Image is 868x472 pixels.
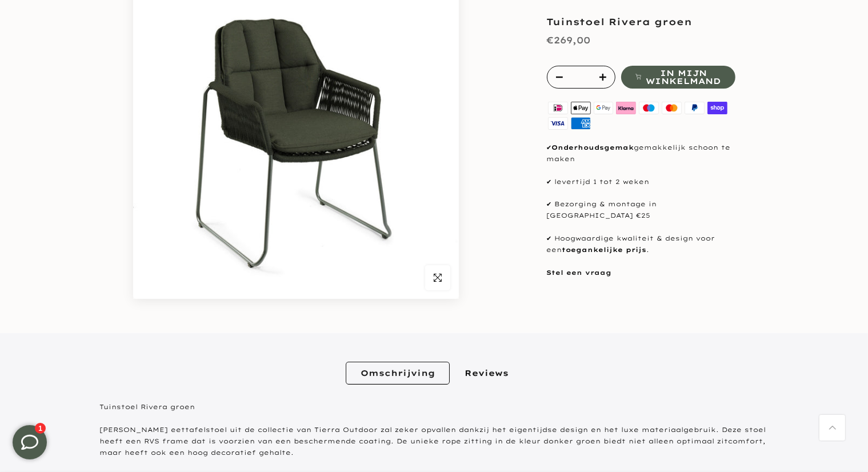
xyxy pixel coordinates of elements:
[592,100,615,115] img: google pay
[547,32,591,49] div: €269,00
[1,414,58,471] iframe: toggle-frame
[547,199,735,222] p: ✔ Bezorging & montage in [GEOGRAPHIC_DATA] €25
[547,233,735,256] p: ✔ Hoogwaardige kwaliteit & design voor een .
[547,176,735,187] p: ✔ levertijd 1 tot 2 weken
[100,402,769,413] p: Tuinstoel Rivera groen
[450,362,523,385] a: Reviews
[547,142,735,165] p: ✔ gemakkelijk schoon te maken
[562,246,647,254] strong: toegankelijke prijs
[569,115,592,131] img: american express
[100,425,769,458] p: [PERSON_NAME] eettafelstoel uit de collectie van Tierra Outdoor zal zeker opvallen dankzij het ei...
[346,362,450,385] a: Omschrijving
[646,69,721,85] span: In mijn winkelmand
[569,100,592,115] img: apple pay
[683,100,706,115] img: paypal
[638,100,661,115] img: maestro
[547,100,570,115] img: ideal
[706,100,729,115] img: shopify pay
[552,143,634,151] strong: Onderhoudsgemak
[615,100,638,115] img: klarna
[661,100,683,115] img: master
[547,268,612,276] a: Stel een vraag
[547,115,570,131] img: visa
[547,17,735,26] h1: Tuinstoel Rivera groen
[819,415,845,441] a: Terug naar boven
[621,66,735,89] button: In mijn winkelmand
